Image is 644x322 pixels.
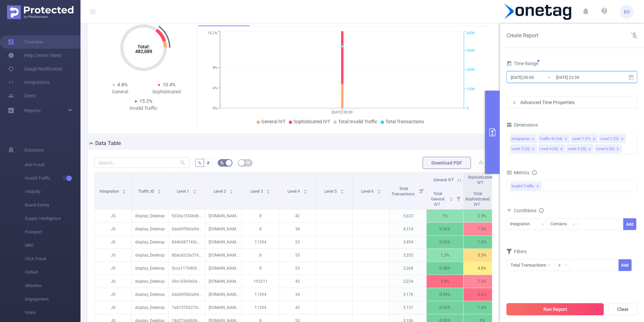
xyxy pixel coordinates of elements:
[293,119,330,124] span: Sophisticated IVT
[532,170,537,175] i: icon: info-circle
[95,210,131,222] p: JS
[427,236,463,248] p: 0.26%
[464,275,500,288] p: 7.3%
[25,198,80,212] span: Brand Safety
[464,223,500,235] p: 7.2%
[621,137,624,141] i: icon: close
[8,62,63,76] a: Usage Notification
[25,292,80,306] span: Engagement
[24,143,44,157] span: Solutions
[467,31,475,36] tspan: 600K
[8,89,36,102] a: Users
[25,172,80,185] span: Invalid Traffic
[512,100,516,104] i: icon: right
[95,236,131,248] p: JS
[266,191,270,193] i: icon: caret-down
[163,82,175,87] span: 10.4%
[7,5,73,19] img: Protected Media
[361,189,375,194] span: Level 6
[427,262,463,275] p: 0.58%
[25,279,80,292] span: Attention
[468,175,492,185] span: Sophisticated IVT
[229,188,233,192] div: Sort
[122,188,126,190] i: icon: caret-up
[205,262,242,275] p: [DOMAIN_NAME]
[229,188,233,190] i: icon: caret-up
[25,185,80,198] span: Visibility
[390,275,426,288] p: 3,234
[279,236,316,248] p: 53
[623,218,636,230] button: Add
[131,236,168,248] p: display_Desktop
[193,191,196,193] i: icon: caret-down
[510,144,537,153] li: Level 3 (l3)
[246,160,250,165] i: icon: table
[138,189,155,194] span: Traffic ID
[168,236,205,248] p: 8d4b087143c49f0
[506,303,604,315] button: Run Report
[510,219,535,230] div: Integration
[279,210,316,222] p: 42
[417,173,426,209] i: Filter menu
[433,178,454,182] span: General IVT
[205,210,242,222] p: [DOMAIN_NAME]
[208,31,217,36] tspan: 15.2%
[464,288,500,301] p: 8.6%
[168,262,205,275] p: 5cca11704094eb8
[144,88,190,95] div: Sophisticated
[454,188,463,209] i: Filter menu
[25,252,80,266] span: Click Fraud
[266,188,270,190] i: icon: caret-up
[131,301,168,314] p: display_Desktop
[279,275,316,288] p: 42
[390,210,426,222] p: 5,623
[303,191,307,193] i: icon: caret-down
[464,236,500,248] p: 1.5%
[512,145,530,153] div: Level 3 (l3)
[213,106,217,110] tspan: 0%
[506,170,529,175] span: Metrics
[95,139,121,147] h2: Data Table
[135,49,152,54] tspan: 482,089
[213,86,217,90] tspan: 4%
[618,259,631,271] button: Add
[340,188,344,192] div: Sort
[390,223,426,235] p: 4,314
[168,249,205,262] p: 80ace2c5a376799
[532,147,535,151] i: icon: close
[122,188,126,192] div: Sort
[242,275,279,288] p: 193211
[536,182,539,190] span: ✕
[507,97,637,108] div: icon: rightAdvanced Time Properties
[449,196,453,200] div: Sort
[25,306,80,319] span: Video
[595,144,622,153] li: Level 6 (l6)
[303,188,307,190] i: icon: caret-up
[427,249,463,262] p: 1.3%
[97,88,144,95] div: General
[506,32,538,39] span: Create Report
[131,249,168,262] p: display_Desktop
[510,182,541,191] span: Invalid Traffic
[131,275,168,288] p: display_Desktop
[491,188,500,209] i: Filter menu
[8,35,43,49] a: Overview
[168,275,205,288] p: 59a18369e249bfb
[427,275,463,288] p: 5.8%
[131,288,168,301] p: display_Desktop
[571,134,598,143] li: Level 1 (l1)
[24,108,41,113] span: Reports
[95,262,131,275] p: JS
[205,288,242,301] p: [DOMAIN_NAME]
[467,106,469,110] tspan: 0
[242,223,279,235] p: 8
[467,48,475,53] tspan: 450K
[25,225,80,239] span: Passport
[242,301,279,314] p: 11294
[193,188,196,190] i: icon: caret-up
[122,191,126,193] i: icon: caret-down
[158,191,161,193] i: icon: caret-down
[229,191,233,193] i: icon: caret-down
[464,249,500,262] p: 5.3%
[340,191,344,193] i: icon: caret-down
